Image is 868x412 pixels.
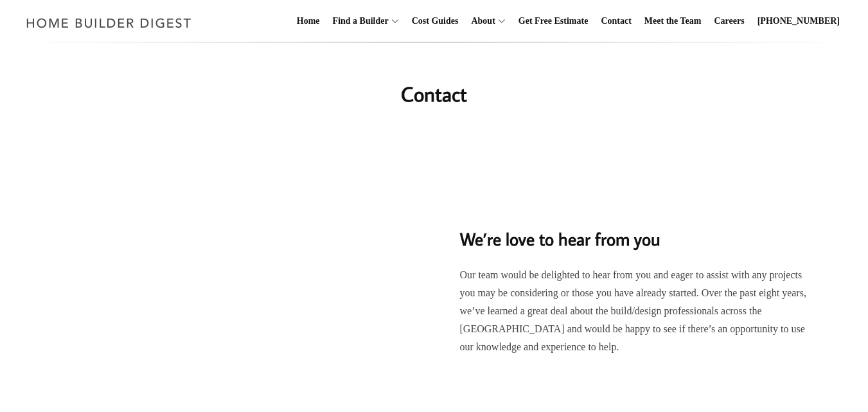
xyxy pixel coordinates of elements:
a: About [466,1,495,42]
a: Home [292,1,325,42]
a: [PHONE_NUMBER] [752,1,845,42]
p: Our team would be delighted to hear from you and eager to assist with any projects you may be con... [460,266,820,356]
h1: Contact [178,78,691,109]
a: Find a Builder [328,1,389,42]
a: Meet the Team [639,1,707,42]
a: Get Free Estimate [513,1,594,42]
a: Cost Guides [407,1,464,42]
img: Home Builder Digest [21,10,197,35]
h2: We’re love to hear from you [460,208,820,252]
a: Contact [596,1,636,42]
a: Careers [709,1,750,42]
